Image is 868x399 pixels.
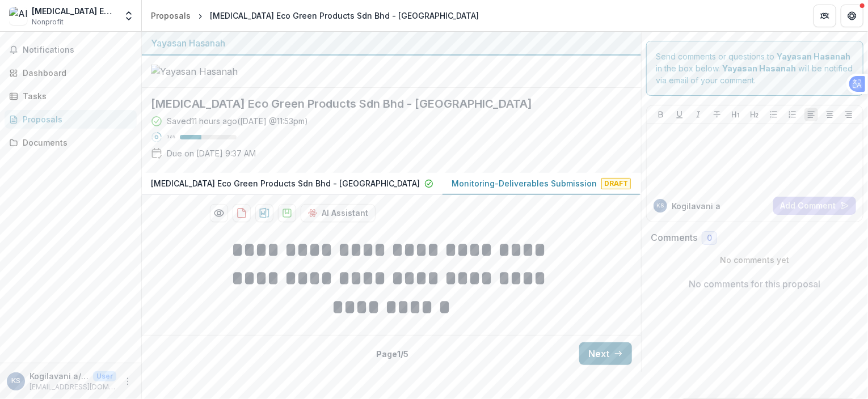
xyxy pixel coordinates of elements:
[151,36,632,50] div: Yayasan Hasanah
[710,108,724,121] button: Strike
[5,87,137,105] a: Tasks
[23,67,128,79] div: Dashboard
[9,7,27,25] img: Alora Eco Green Products Sdn Bhd
[167,133,175,141] p: 38 %
[689,277,821,291] p: No comments for this proposal
[722,63,796,73] strong: Yayasan Hasanah
[146,7,195,24] a: Proposals
[842,108,856,121] button: Align Right
[841,5,863,27] button: Get Help
[23,45,132,55] span: Notifications
[692,108,705,121] button: Italicize
[773,197,856,215] button: Add Comment
[210,10,479,22] div: [MEDICAL_DATA] Eco Green Products Sdn Bhd - [GEOGRAPHIC_DATA]
[767,108,781,121] button: Bullet List
[748,108,761,121] button: Heading 2
[167,147,256,159] p: Due on [DATE] 9:37 AM
[233,204,251,222] button: download-proposal
[823,108,837,121] button: Align Center
[151,65,264,78] img: Yayasan Hasanah
[121,375,134,388] button: More
[278,204,296,222] button: download-proposal
[5,133,137,152] a: Documents
[23,90,128,102] div: Tasks
[151,177,420,189] p: [MEDICAL_DATA] Eco Green Products Sdn Bhd - [GEOGRAPHIC_DATA]
[255,204,273,222] button: download-proposal
[5,110,137,129] a: Proposals
[452,177,597,189] p: Monitoring-Deliverables Submission
[579,342,632,365] button: Next
[5,63,137,82] a: Dashboard
[167,115,308,127] div: Saved 11 hours ago ( [DATE] @ 11:53pm )
[707,234,712,243] span: 0
[32,17,64,27] span: Nonprofit
[121,5,137,27] button: Open entity switcher
[151,97,614,111] h2: [MEDICAL_DATA] Eco Green Products Sdn Bhd - [GEOGRAPHIC_DATA]
[23,113,128,125] div: Proposals
[786,108,799,121] button: Ordered List
[30,370,89,382] p: Kogilavani a/p Supermaniam
[814,5,836,27] button: Partners
[30,382,116,392] p: [EMAIL_ADDRESS][DOMAIN_NAME]
[646,41,863,96] div: Send comments or questions to in the box below. will be notified via email of your comment.
[151,10,191,22] div: Proposals
[777,52,850,61] strong: Yayasan Hasanah
[804,108,818,121] button: Align Left
[23,137,128,148] div: Documents
[11,377,20,385] div: Kogilavani a/p Supermaniam
[729,108,743,121] button: Heading 1
[651,254,859,266] p: No comments yet
[93,371,116,381] p: User
[654,108,668,121] button: Bold
[5,41,137,59] button: Notifications
[210,204,228,222] button: Preview 3f11fb2e-d5bc-4910-980a-aa88fb83bcef-1.pdf
[601,178,631,189] span: Draft
[651,232,697,243] h2: Comments
[32,5,116,17] div: [MEDICAL_DATA] Eco Green Products Sdn Bhd
[301,204,376,222] button: AI Assistant
[673,108,686,121] button: Underline
[657,203,664,209] div: Kogilavani a/p Supermaniam
[672,200,720,212] p: Kogilavani a
[146,7,483,24] nav: breadcrumb
[376,348,408,360] p: Page 1 / 5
